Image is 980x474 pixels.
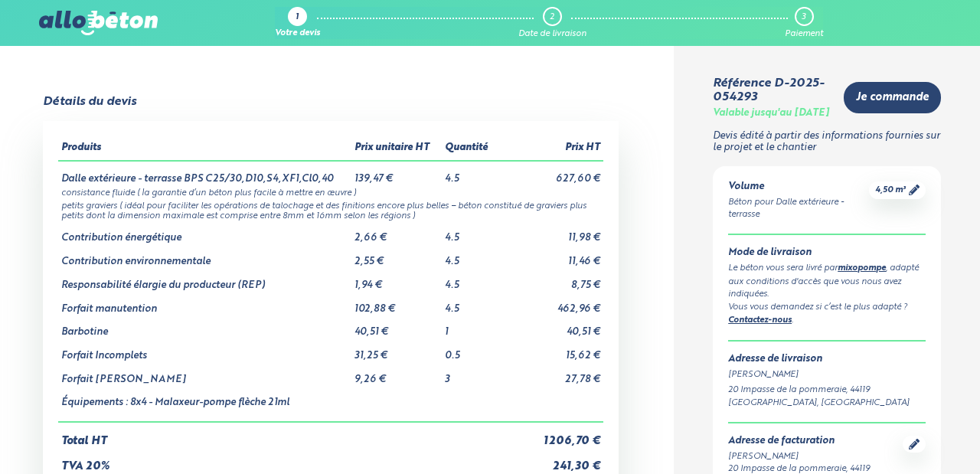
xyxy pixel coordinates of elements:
[58,136,351,161] th: Produits
[58,244,351,268] td: Contribution environnementale
[58,268,351,292] td: Responsabilité élargie du producteur (REP)
[58,198,604,221] td: petits graviers ( idéal pour faciliter les opérations de talochage et des finitions encore plus b...
[508,244,603,268] td: 11,46 €
[844,82,941,113] a: Je commande
[802,12,805,22] div: 3
[508,136,603,161] th: Prix HT
[508,362,603,386] td: 27,78 €
[442,221,508,244] td: 4.5
[713,131,941,153] p: Devis édité à partir des informations fournies sur le projet et le chantier
[518,29,586,39] div: Date de livraison
[58,161,351,185] td: Dalle extérieure - terrasse BPS C25/30,D10,S4,XF1,Cl0,40
[728,196,869,222] div: Béton pour Dalle extérieure - terrasse
[785,29,823,39] div: Paiement
[728,450,903,463] div: [PERSON_NAME]
[508,292,603,315] td: 462,96 €
[838,264,886,273] a: mixopompe
[58,185,604,198] td: consistance fluide ( la garantie d’un béton plus facile à mettre en œuvre )
[58,422,508,448] td: Total HT
[58,362,351,386] td: Forfait [PERSON_NAME]
[728,181,869,193] div: Volume
[58,221,351,244] td: Contribution énergétique
[351,315,442,338] td: 40,51 €
[713,108,829,119] div: Valable jusqu'au [DATE]
[728,247,926,259] div: Mode de livraison
[43,95,136,109] div: Détails du devis
[442,362,508,386] td: 3
[508,161,603,185] td: 627,60 €
[508,448,603,473] td: 241,30 €
[442,136,508,161] th: Quantité
[58,338,351,362] td: Forfait Incomplets
[58,315,351,338] td: Barbotine
[728,384,926,410] div: 20 Impasse de la pommeraie, 44119 [GEOGRAPHIC_DATA], [GEOGRAPHIC_DATA]
[351,362,442,386] td: 9,26 €
[844,414,963,457] iframe: Help widget launcher
[728,368,926,381] div: [PERSON_NAME]
[442,268,508,292] td: 4.5
[442,161,508,185] td: 4.5
[58,385,351,422] td: Équipements : 8x4 - Malaxeur-pompe flèche 21ml
[351,268,442,292] td: 1,94 €
[518,7,586,39] a: 2 Date de livraison
[275,7,320,39] a: 1 Votre devis
[442,338,508,362] td: 0.5
[550,12,554,22] div: 2
[442,292,508,315] td: 4.5
[728,316,792,325] a: Contactez-nous
[508,268,603,292] td: 8,75 €
[713,77,831,105] div: Référence D-2025-054293
[728,436,903,447] div: Adresse de facturation
[39,11,157,35] img: allobéton
[856,91,929,104] span: Je commande
[351,221,442,244] td: 2,66 €
[442,315,508,338] td: 1
[508,338,603,362] td: 15,62 €
[351,244,442,268] td: 2,55 €
[728,354,926,365] div: Adresse de livraison
[508,315,603,338] td: 40,51 €
[508,422,603,448] td: 1 206,70 €
[58,292,351,315] td: Forfait manutention
[442,244,508,268] td: 4.5
[351,338,442,362] td: 31,25 €
[728,301,926,328] div: Vous vous demandez si c’est le plus adapté ? .
[275,29,320,39] div: Votre devis
[296,13,299,23] div: 1
[785,7,823,39] a: 3 Paiement
[58,448,508,473] td: TVA 20%
[351,292,442,315] td: 102,88 €
[351,136,442,161] th: Prix unitaire HT
[351,161,442,185] td: 139,47 €
[508,221,603,244] td: 11,98 €
[728,262,926,301] div: Le béton vous sera livré par , adapté aux conditions d'accès que vous nous avez indiquées.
